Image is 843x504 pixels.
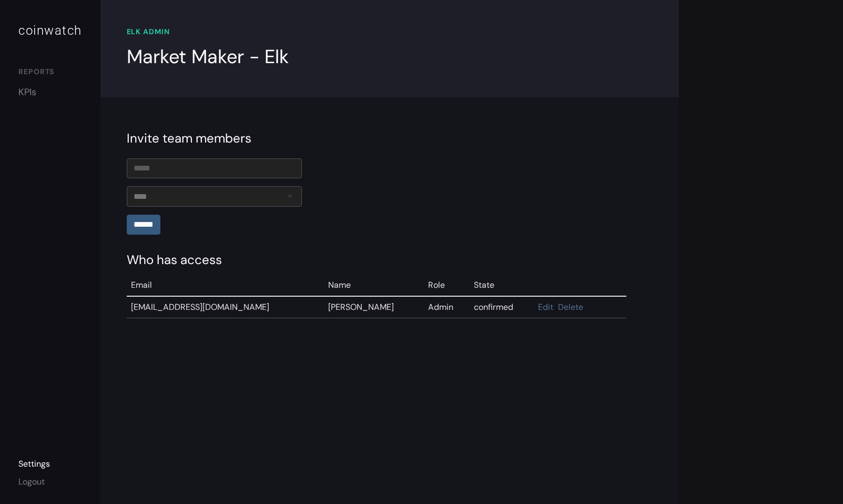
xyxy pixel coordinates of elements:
[18,21,82,40] div: coinwatch
[424,275,469,296] td: Role
[127,275,324,296] td: Email
[470,275,534,296] td: State
[324,296,424,318] td: [PERSON_NAME]
[127,43,289,71] div: Market Maker - Elk
[18,66,82,80] div: REPORTS
[324,275,424,296] td: Name
[127,250,653,269] div: Who has access
[538,301,553,313] a: Edit
[558,301,583,313] a: Delete
[428,301,453,313] span: Admin
[18,85,82,99] a: KPIs
[127,129,653,148] div: Invite team members
[470,296,534,318] td: confirmed
[127,26,653,37] div: ELK ADMIN
[18,476,45,487] a: Logout
[127,296,324,318] td: [EMAIL_ADDRESS][DOMAIN_NAME]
